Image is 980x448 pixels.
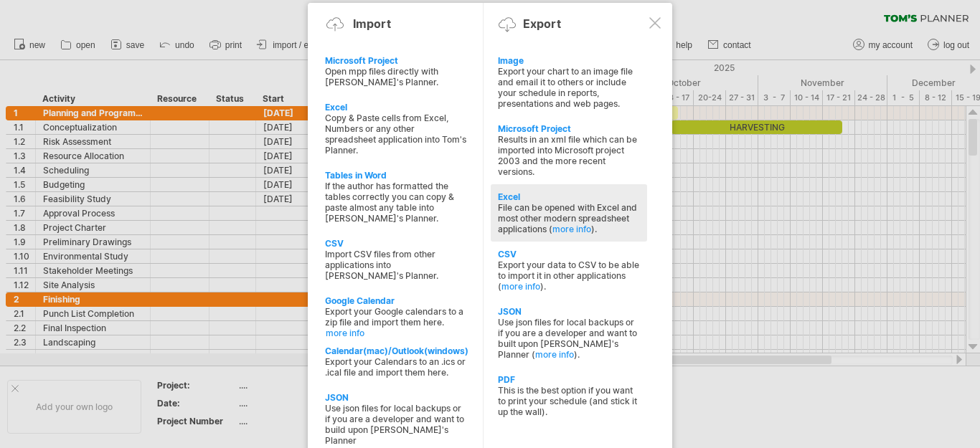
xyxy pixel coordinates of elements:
[498,191,640,202] div: Excel
[498,306,640,317] div: JSON
[498,249,640,259] div: CSV
[535,349,574,360] a: more info
[523,16,561,31] div: Export
[326,328,468,338] a: more info
[498,55,640,66] div: Image
[325,181,467,224] div: If the author has formatted the tables correctly you can copy & paste almost any table into [PERS...
[498,134,640,177] div: Results in an xml file which can be imported into Microsoft project 2003 and the more recent vers...
[552,224,591,234] a: more info
[498,202,640,234] div: File can be opened with Excel and most other modern spreadsheet applications ( ).
[325,102,467,113] div: Excel
[501,281,540,292] a: more info
[498,259,640,292] div: Export your data to CSV to be able to import it in other applications ( ).
[325,113,467,156] div: Copy & Paste cells from Excel, Numbers or any other spreadsheet application into Tom's Planner.
[353,16,391,31] div: Import
[498,317,640,360] div: Use json files for local backups or if you are a developer and want to built upon [PERSON_NAME]'s...
[498,66,640,109] div: Export your chart to an image file and email it to others or include your schedule in reports, pr...
[498,374,640,385] div: PDF
[498,123,640,134] div: Microsoft Project
[498,385,640,417] div: This is the best option if you want to print your schedule (and stick it up the wall).
[325,170,467,181] div: Tables in Word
